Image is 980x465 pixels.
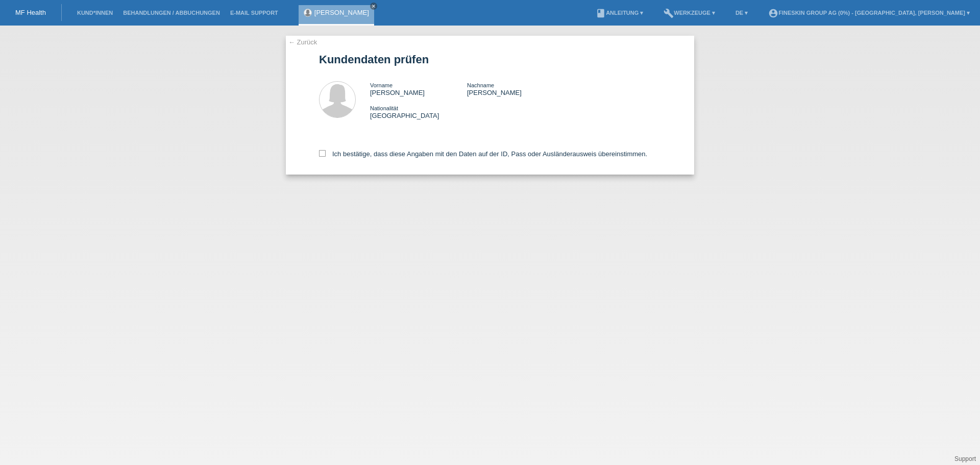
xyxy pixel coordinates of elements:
i: close [371,4,376,9]
h1: Kundendaten prüfen [319,53,661,66]
a: bookAnleitung ▾ [591,10,648,16]
span: Vorname [370,82,393,88]
a: E-Mail Support [225,10,283,16]
i: book [596,8,606,18]
i: build [664,8,674,18]
a: Behandlungen / Abbuchungen [118,10,225,16]
a: [PERSON_NAME] [314,9,369,16]
div: [PERSON_NAME] [467,81,564,96]
label: Ich bestätige, dass diese Angaben mit den Daten auf der ID, Pass oder Ausländerausweis übereinsti... [319,150,647,158]
a: Support [954,455,976,462]
a: account_circleFineSkin Group AG (0%) - [GEOGRAPHIC_DATA], [PERSON_NAME] ▾ [763,10,975,16]
a: ← Zurück [288,38,317,46]
div: [PERSON_NAME] [370,81,467,96]
i: account_circle [768,8,778,18]
span: Nachname [467,82,494,88]
a: DE ▾ [730,10,753,16]
a: buildWerkzeuge ▾ [658,10,720,16]
a: Kund*innen [72,10,118,16]
div: [GEOGRAPHIC_DATA] [370,104,467,119]
span: Nationalität [370,105,398,111]
a: close [370,3,377,10]
a: MF Health [15,9,46,16]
